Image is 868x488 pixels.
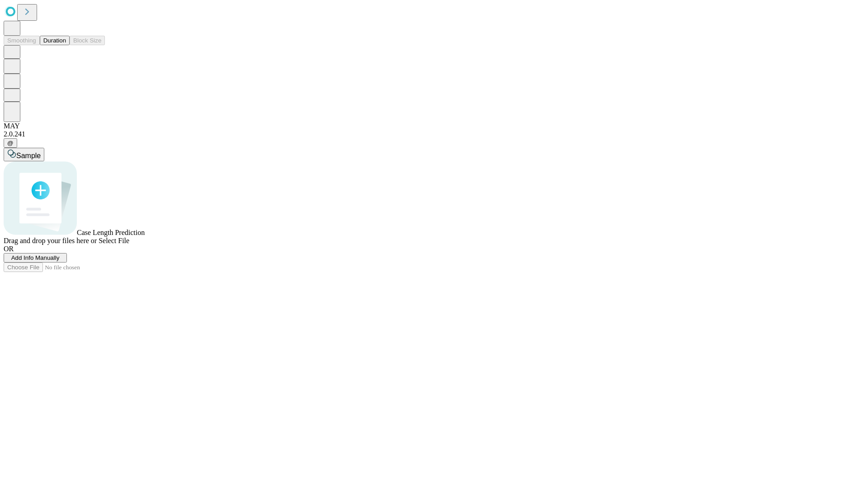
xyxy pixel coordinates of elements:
[4,253,67,263] button: Add Info Manually
[7,140,14,146] span: @
[4,36,40,45] button: Smoothing
[4,130,864,138] div: 2.0.241
[4,245,14,253] span: OR
[4,122,864,130] div: MAY
[11,254,60,261] span: Add Info Manually
[16,152,41,160] span: Sample
[99,237,129,244] span: Select File
[70,36,105,45] button: Block Size
[4,148,44,161] button: Sample
[77,229,145,236] span: Case Length Prediction
[4,138,17,148] button: @
[40,36,70,45] button: Duration
[4,237,97,244] span: Drag and drop your files here or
